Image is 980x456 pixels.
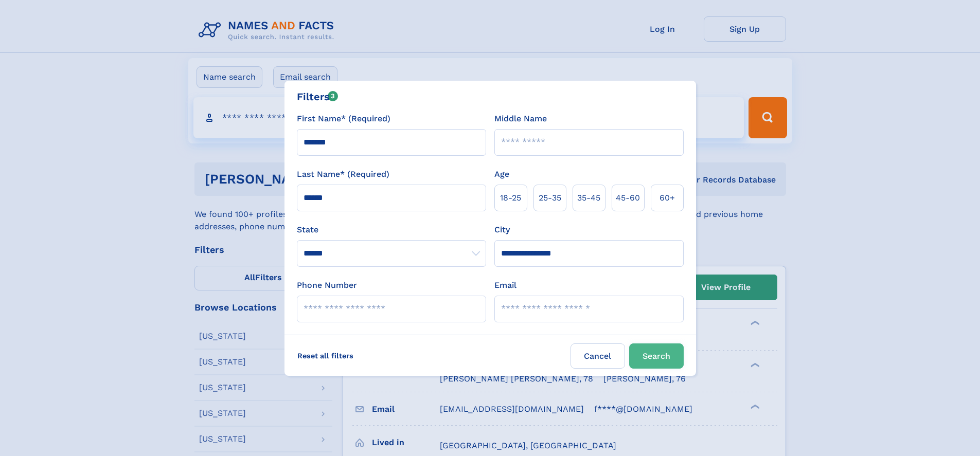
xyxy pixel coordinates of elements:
[297,89,338,104] div: Filters
[494,113,547,125] label: Middle Name
[571,343,625,369] label: Cancel
[577,192,600,204] span: 35‑45
[297,279,357,291] label: Phone Number
[616,192,640,204] span: 45‑60
[297,168,389,180] label: Last Name* (Required)
[494,279,516,291] label: Email
[291,343,360,368] label: Reset all filters
[494,224,510,236] label: City
[297,113,390,125] label: First Name* (Required)
[494,168,509,180] label: Age
[539,192,561,204] span: 25‑35
[629,343,684,369] button: Search
[660,192,675,204] span: 60+
[500,192,521,204] span: 18‑25
[297,224,486,236] label: State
